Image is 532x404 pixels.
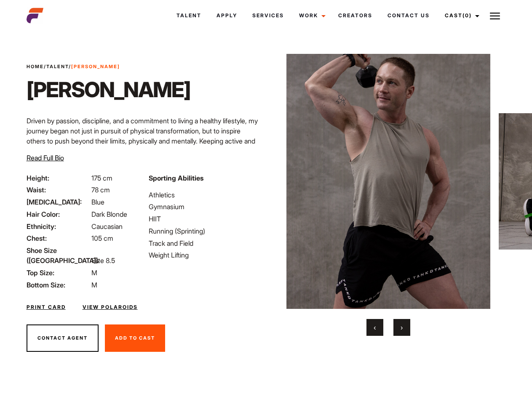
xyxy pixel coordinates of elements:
[149,202,261,212] li: Gymnasium
[27,154,64,162] span: Read Full Bio
[27,280,90,290] span: Bottom Size:
[46,64,69,69] a: Talent
[27,153,64,163] button: Read Full Bio
[27,185,90,195] span: Waist:
[27,63,120,70] span: / /
[245,4,291,27] a: Services
[149,250,261,260] li: Weight Lifting
[27,116,261,166] p: Driven by passion, discipline, and a commitment to living a healthy lifestyle, my journey began n...
[115,335,155,341] span: Add To Cast
[437,4,484,27] a: Cast(0)
[380,4,437,27] a: Contact Us
[169,4,209,27] a: Talent
[27,303,66,311] a: Print Card
[331,4,380,27] a: Creators
[149,190,261,200] li: Athletics
[149,238,261,248] li: Track and Field
[291,4,331,27] a: Work
[27,324,99,352] button: Contact Agent
[91,281,97,289] span: M
[91,186,110,194] span: 78 cm
[149,226,261,236] li: Running (Sprinting)
[27,77,190,102] h1: [PERSON_NAME]
[91,222,123,231] span: Caucasian
[401,323,403,332] span: Next
[149,174,203,182] strong: Sporting Abilities
[91,210,127,218] span: Dark Blonde
[149,214,261,224] li: HIIT
[27,209,90,219] span: Hair Color:
[27,7,43,24] img: cropped-aefm-brand-fav-22-square.png
[91,256,115,265] span: Size 8.5
[91,198,104,206] span: Blue
[91,174,112,182] span: 175 cm
[27,221,90,231] span: Ethnicity:
[27,197,90,207] span: [MEDICAL_DATA]:
[27,64,44,69] a: Home
[27,173,90,183] span: Height:
[83,303,138,311] a: View Polaroids
[71,64,120,69] strong: [PERSON_NAME]
[91,268,97,277] span: M
[490,11,500,21] img: Burger icon
[374,323,376,332] span: Previous
[209,4,245,27] a: Apply
[27,245,90,266] span: Shoe Size ([GEOGRAPHIC_DATA]):
[27,233,90,243] span: Chest:
[462,12,472,19] span: (0)
[105,324,165,352] button: Add To Cast
[27,268,90,278] span: Top Size:
[91,234,113,242] span: 105 cm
